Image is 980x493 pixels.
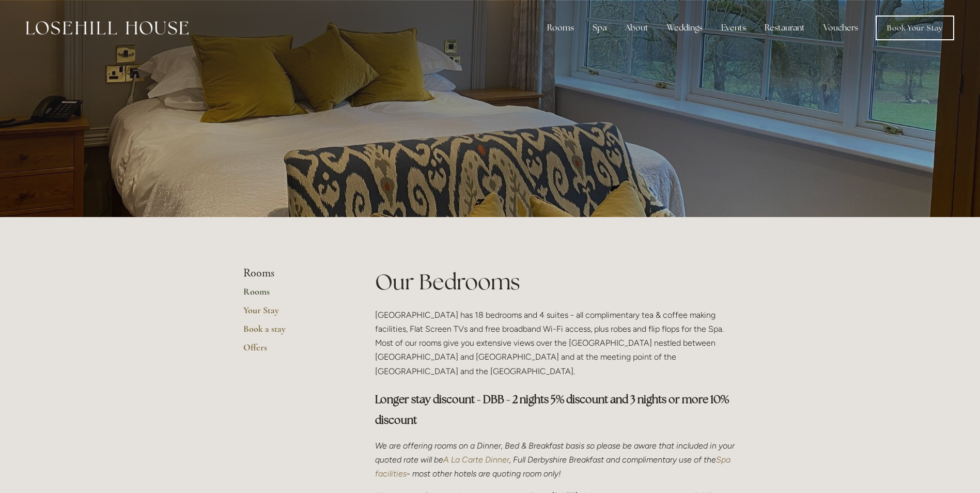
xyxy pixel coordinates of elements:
[243,304,342,323] a: Your Stay
[26,21,189,35] img: Losehill House
[815,18,866,38] a: Vouchers
[243,286,342,304] a: Rooms
[756,18,813,38] div: Restaurant
[617,18,657,38] div: About
[407,469,561,479] em: - most other hotels are quoting room only!
[443,455,509,465] a: A La Carte Dinner
[876,16,954,40] a: Book Your Stay
[659,18,711,38] div: Weddings
[243,323,342,342] a: Book a stay
[509,455,716,465] em: , Full Derbyshire Breakfast and complimentary use of the
[243,267,342,280] li: Rooms
[584,18,615,38] div: Spa
[375,441,737,465] em: We are offering rooms on a Dinner, Bed & Breakfast basis so please be aware that included in your...
[375,267,737,297] h1: Our Bedrooms
[243,342,342,360] a: Offers
[375,308,737,378] p: [GEOGRAPHIC_DATA] has 18 bedrooms and 4 suites - all complimentary tea & coffee making facilities...
[375,392,731,427] strong: Longer stay discount - DBB - 2 nights 5% discount and 3 nights or more 10% discount
[713,18,754,38] div: Events
[539,18,582,38] div: Rooms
